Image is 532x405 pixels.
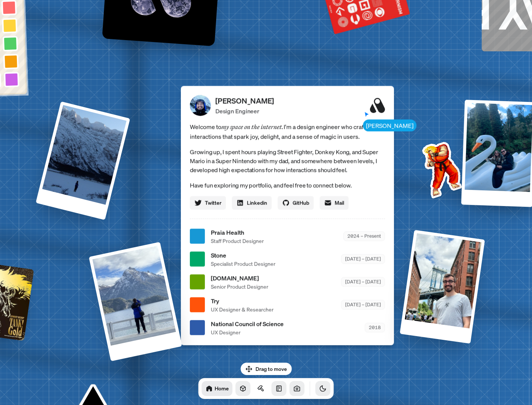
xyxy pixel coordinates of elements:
img: Profile Picture [190,95,211,116]
a: Mail [320,196,349,209]
span: UX Designer [211,328,284,336]
div: [DATE] – [DATE] [341,277,385,287]
div: 2024 – Present [343,232,385,241]
span: Specialist Product Designer [211,260,275,268]
span: GitHub [293,199,309,206]
button: Toggle Theme [316,381,331,396]
p: Have fun exploring my portfolio, and feel free to connect below. [190,180,385,190]
a: Linkedin [232,196,272,209]
span: Linkedin [247,199,267,206]
div: 2018 [365,323,385,332]
p: Design Engineer [215,106,274,115]
span: Mail [335,199,344,206]
span: [DOMAIN_NAME] [211,273,268,282]
p: [PERSON_NAME] [215,95,274,106]
span: Praia Health [211,228,264,237]
span: Staff Product Designer [211,237,264,245]
a: Home [202,381,233,396]
span: Try [211,296,274,305]
span: Senior Product Designer [211,282,268,290]
a: GitHub [278,196,314,209]
span: Stone [211,251,275,260]
img: Profile example [403,130,478,206]
div: [DATE] – [DATE] [341,300,385,309]
p: Growing up, I spent hours playing Street Fighter, Donkey Kong, and Super Mario in a Super Nintend... [190,147,385,174]
a: Twitter [190,196,226,209]
h1: Home [215,385,229,392]
div: [DATE] – [DATE] [341,254,385,264]
span: Twitter [205,199,221,206]
em: my space on the internet. [221,123,284,130]
span: UX Designer & Researcher [211,305,274,313]
span: Welcome to I'm a design engineer who crafts interactions that spark joy, delight, and a sense of ... [190,122,385,141]
span: National Council of Science [211,319,284,328]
